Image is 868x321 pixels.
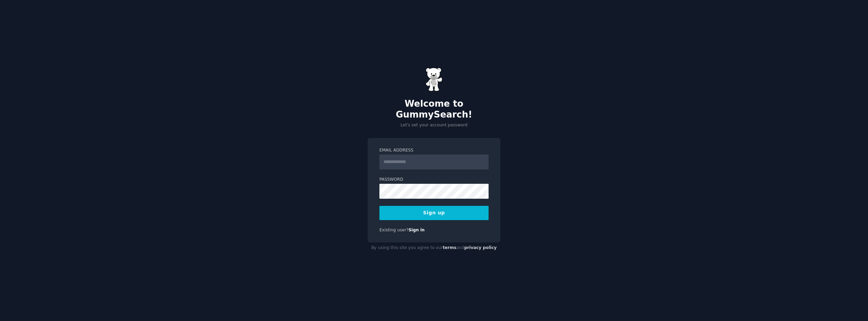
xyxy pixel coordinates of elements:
span: Existing user? [379,228,409,232]
label: Email Address [379,147,489,154]
div: By using this site you agree to our and [368,243,500,253]
h2: Welcome to GummySearch! [368,99,500,120]
a: terms [443,245,456,250]
a: Sign in [409,228,425,232]
img: Gummy Bear [426,68,442,91]
button: Sign up [379,206,489,220]
p: Let's set your account password [368,122,500,128]
label: Password [379,177,489,183]
a: privacy policy [464,245,497,250]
